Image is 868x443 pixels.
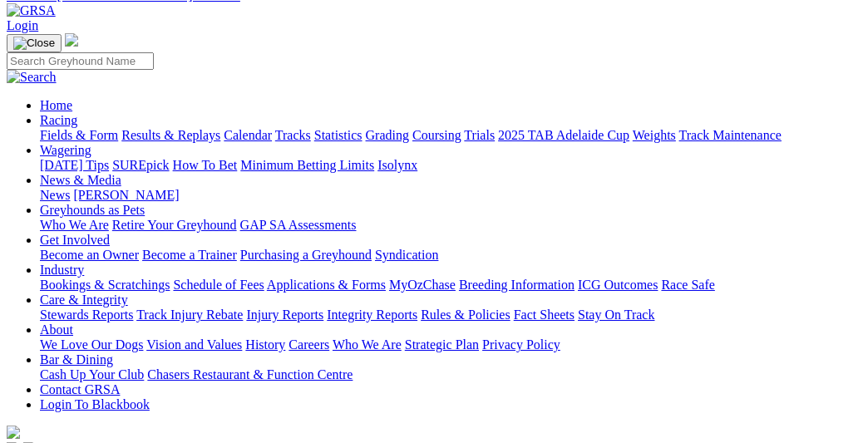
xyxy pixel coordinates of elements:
[40,248,139,262] a: Become an Owner
[333,337,402,352] a: Who We Are
[40,143,91,157] a: Wagering
[40,278,170,292] a: Bookings & Scratchings
[464,128,495,142] a: Trials
[314,128,362,142] a: Statistics
[112,158,169,172] a: SUREpick
[459,278,575,292] a: Breeding Information
[40,278,861,293] div: Industry
[245,337,285,352] a: History
[40,308,861,322] div: Care & Integrity
[7,70,57,85] img: Search
[40,337,861,352] div: About
[40,98,72,112] a: Home
[40,158,861,173] div: Wagering
[377,158,417,172] a: Isolynx
[7,426,20,439] img: logo-grsa-white.png
[240,158,374,172] a: Minimum Betting Limits
[112,218,237,232] a: Retire Your Greyhound
[224,128,272,142] a: Calendar
[679,128,782,142] a: Track Maintenance
[421,308,510,322] a: Rules & Policies
[136,308,243,322] a: Track Injury Rebate
[389,278,456,292] a: MyOzChase
[40,173,121,187] a: News & Media
[633,128,676,142] a: Weights
[40,352,113,367] a: Bar & Dining
[40,158,109,172] a: [DATE] Tips
[40,367,144,381] a: Cash Up Your Club
[40,322,73,337] a: About
[40,337,143,352] a: We Love Our Dogs
[40,308,133,322] a: Stewards Reports
[327,308,417,322] a: Integrity Reports
[40,218,861,233] div: Greyhounds as Pets
[40,293,128,307] a: Care & Integrity
[40,188,861,203] div: News & Media
[40,382,120,396] a: Contact GRSA
[482,337,560,352] a: Privacy Policy
[246,308,323,322] a: Injury Reports
[578,308,654,322] a: Stay On Track
[142,248,237,262] a: Become a Trainer
[40,218,109,232] a: Who We Are
[578,278,658,292] a: ICG Outcomes
[289,337,329,352] a: Careers
[173,158,238,172] a: How To Bet
[40,128,118,142] a: Fields & Form
[40,367,861,382] div: Bar & Dining
[661,278,714,292] a: Race Safe
[40,128,861,143] div: Racing
[240,218,357,232] a: GAP SA Assessments
[173,278,264,292] a: Schedule of Fees
[240,248,372,262] a: Purchasing a Greyhound
[40,397,150,411] a: Login To Blackbook
[7,34,62,52] button: Toggle navigation
[13,37,55,50] img: Close
[121,128,220,142] a: Results & Replays
[40,248,861,263] div: Get Involved
[73,188,179,202] a: [PERSON_NAME]
[366,128,409,142] a: Grading
[147,367,353,381] a: Chasers Restaurant & Function Centre
[65,33,78,47] img: logo-grsa-white.png
[40,188,70,202] a: News
[40,203,145,217] a: Greyhounds as Pets
[40,113,77,127] a: Racing
[375,248,438,262] a: Syndication
[514,308,575,322] a: Fact Sheets
[412,128,461,142] a: Coursing
[275,128,311,142] a: Tracks
[40,263,84,277] a: Industry
[7,18,38,32] a: Login
[146,337,242,352] a: Vision and Values
[267,278,386,292] a: Applications & Forms
[7,3,56,18] img: GRSA
[405,337,479,352] a: Strategic Plan
[40,233,110,247] a: Get Involved
[7,52,154,70] input: Search
[498,128,629,142] a: 2025 TAB Adelaide Cup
